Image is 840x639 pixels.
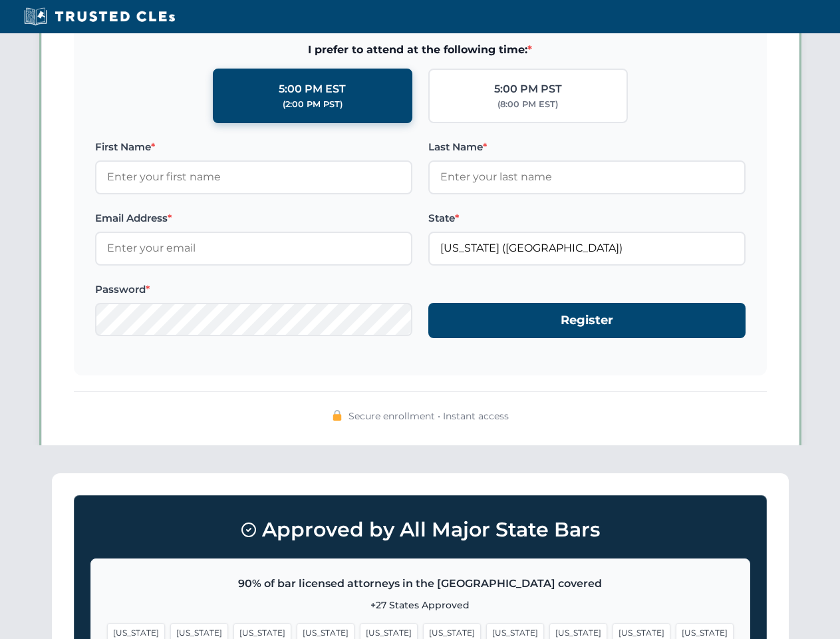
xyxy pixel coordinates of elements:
[95,282,412,298] label: Password
[279,81,346,98] div: 5:00 PM EST
[428,160,746,194] input: Enter your last name
[283,98,343,111] div: (2:00 PM PST)
[95,232,412,265] input: Enter your email
[428,303,746,338] button: Register
[95,139,412,155] label: First Name
[497,98,558,111] div: (8:00 PM EST)
[107,598,734,612] p: +27 States Approved
[90,512,750,548] h3: Approved by All Major State Bars
[107,575,734,592] p: 90% of bar licensed attorneys in the [GEOGRAPHIC_DATA] covered
[332,410,343,421] img: 🔒
[20,7,179,27] img: Trusted CLEs
[95,210,412,226] label: Email Address
[494,81,562,98] div: 5:00 PM PST
[428,210,746,226] label: State
[95,160,412,194] input: Enter your first name
[428,232,746,265] input: Florida (FL)
[349,409,509,423] span: Secure enrollment • Instant access
[95,41,746,59] span: I prefer to attend at the following time:
[428,139,746,155] label: Last Name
